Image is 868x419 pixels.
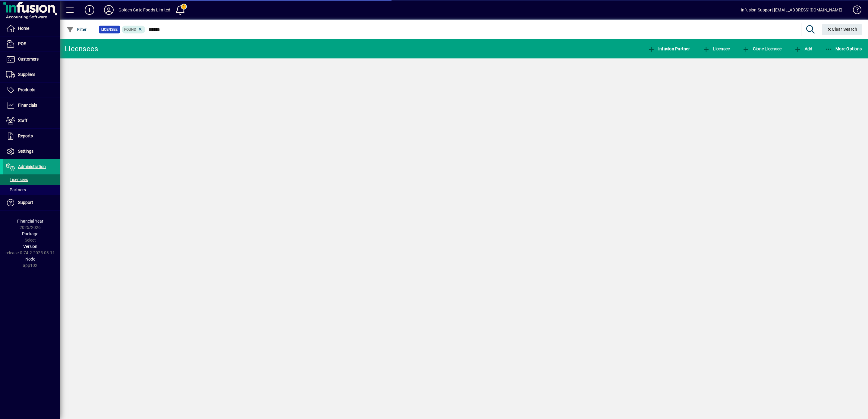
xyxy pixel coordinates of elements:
button: Infusion Partner [646,43,691,54]
span: Add [794,46,812,51]
span: Home [18,26,29,31]
a: Suppliers [3,67,60,82]
span: Clear Search [827,27,857,32]
span: Support [18,200,33,205]
button: Filter [65,24,88,35]
a: Partners [3,185,60,195]
span: Node [25,257,35,261]
span: POS [18,41,26,46]
span: Package [22,231,38,236]
a: Knowledge Base [848,1,860,21]
span: Reports [18,133,33,138]
button: Add [80,5,99,15]
a: Products [3,83,60,98]
a: POS [3,36,60,52]
a: Customers [3,52,60,67]
span: More Options [825,46,862,51]
span: Licensee [101,27,118,33]
div: Golden Gate Foods Limited [118,5,170,15]
span: Licensee [703,46,730,51]
a: Licensees [3,174,60,185]
span: Infusion Partner [648,46,690,51]
a: Reports [3,129,60,144]
span: Financials [18,103,37,108]
button: Licensee [701,43,731,54]
span: Version [23,244,37,249]
a: Home [3,21,60,36]
div: Licensees [65,44,98,54]
button: Profile [99,5,118,15]
a: Settings [3,144,60,159]
span: Clone Licensee [742,46,782,51]
a: Support [3,195,60,210]
span: Financial Year [17,219,43,224]
span: Licensees [6,177,28,182]
span: Customers [18,57,39,61]
button: Add [793,43,814,54]
span: Found [124,27,136,32]
a: Staff [3,113,60,128]
div: Infusion Support [EMAIL_ADDRESS][DOMAIN_NAME] [741,5,842,15]
a: Financials [3,98,60,113]
button: Clone Licensee [741,43,783,54]
button: More Options [824,43,863,54]
span: Partners [6,187,26,192]
span: Settings [18,149,33,154]
span: Administration [18,164,46,169]
span: Products [18,87,35,92]
span: Staff [18,118,27,123]
span: Suppliers [18,72,35,77]
button: Clear [822,24,862,35]
mat-chip: Found Status: Found [122,26,146,33]
span: Filter [67,27,87,32]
